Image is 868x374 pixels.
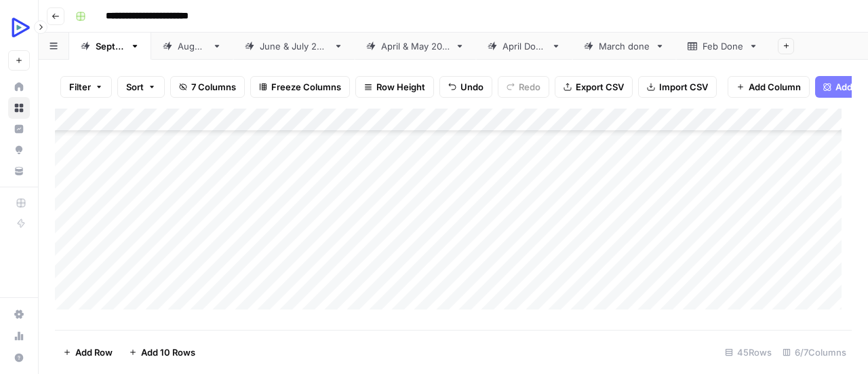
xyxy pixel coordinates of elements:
span: Freeze Columns [271,80,341,94]
span: Sort [126,80,144,94]
div: [DATE] & [DATE] [381,39,450,53]
a: [DATE] & [DATE] [233,33,355,60]
span: Export CSV [576,80,624,94]
button: Filter [60,76,112,98]
span: Filter [69,80,91,94]
a: Settings [8,303,30,325]
img: OpenReplay Logo [8,16,33,40]
div: April Done [502,39,546,53]
div: 6/7 Columns [777,341,852,363]
div: March done [599,39,650,53]
a: [DATE] & [DATE] [355,33,476,60]
a: Your Data [8,160,30,182]
button: Add Row [55,341,121,363]
span: Redo [519,80,540,94]
a: March done [572,33,676,60]
button: Sort [117,76,165,98]
button: Import CSV [638,76,717,98]
div: [DATE] [96,39,125,53]
a: April Done [476,33,572,60]
span: Row Height [376,80,425,94]
span: Add 10 Rows [141,345,195,359]
a: [DATE] [151,33,233,60]
a: [DATE] [69,33,151,60]
span: Import CSV [659,80,708,94]
div: [DATE] & [DATE] [260,39,328,53]
span: 7 Columns [191,80,236,94]
button: Freeze Columns [250,76,350,98]
a: Browse [8,97,30,119]
div: [DATE] [178,39,207,53]
span: Undo [460,80,484,94]
button: Help + Support [8,347,30,369]
a: Usage [8,325,30,347]
button: Add Column [728,76,810,98]
a: Insights [8,118,30,140]
span: Add Row [75,345,113,359]
button: Add 10 Rows [121,341,203,363]
button: Export CSV [555,76,633,98]
button: Row Height [355,76,434,98]
button: Redo [498,76,549,98]
div: 45 Rows [719,341,777,363]
button: 7 Columns [170,76,245,98]
button: Undo [439,76,492,98]
div: Feb Done [703,39,743,53]
button: Workspace: OpenReplay [8,11,30,45]
a: Home [8,76,30,98]
a: Opportunities [8,139,30,161]
span: Add Column [749,80,801,94]
a: Feb Done [676,33,770,60]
